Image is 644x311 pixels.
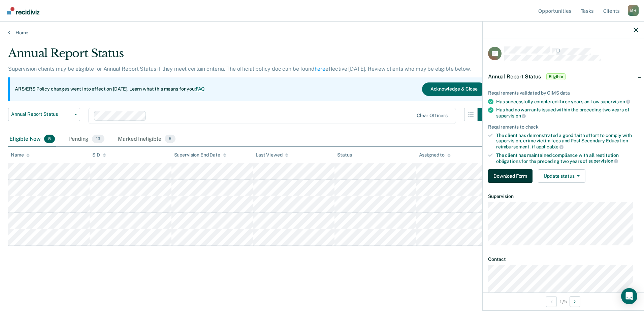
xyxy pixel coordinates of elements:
[621,288,637,304] div: Open Intercom Messenger
[546,73,566,80] span: Eligible
[588,158,618,164] span: supervision
[92,135,104,143] span: 13
[628,5,639,16] div: M H
[67,132,106,147] div: Pending
[488,73,541,80] span: Annual Report Status
[483,66,644,88] div: Annual Report StatusEligible
[496,133,638,150] div: The client has demonstrated a good faith effort to comply with supervision, crime victim fees and...
[601,99,630,104] span: supervision
[419,152,451,158] div: Assigned to
[488,256,638,262] dt: Contact
[483,292,644,310] div: 1 / 5
[570,296,580,307] button: Next Opportunity
[11,111,72,117] span: Annual Report Status
[174,152,226,158] div: Supervision End Date
[496,152,638,164] div: The client has maintained compliance with all restitution obligations for the preceding two years of
[488,90,638,96] div: Requirements validated by OIMS data
[538,169,585,183] button: Update status
[44,135,55,143] span: 5
[546,296,557,307] button: Previous Opportunity
[8,30,636,36] a: Home
[117,132,177,147] div: Marked Ineligible
[337,152,352,158] div: Status
[488,194,638,199] dt: Supervision
[417,113,448,118] div: Clear officers
[7,7,39,14] img: Recidiviz
[11,152,30,158] div: Name
[488,169,533,183] button: Download Form
[8,132,56,147] div: Eligible Now
[315,66,325,72] a: here
[496,113,526,118] span: supervision
[256,152,288,158] div: Last Viewed
[165,135,175,143] span: 5
[92,152,106,158] div: SID
[488,124,638,130] div: Requirements to check
[196,86,205,92] a: FAQ
[488,169,535,183] a: Navigate to form link
[8,66,471,72] p: Supervision clients may be eligible for Annual Report Status if they meet certain criteria. The o...
[536,144,563,149] span: applicable
[422,82,486,96] button: Acknowledge & Close
[8,46,491,66] div: Annual Report Status
[15,86,205,93] p: ARS/ERS Policy changes went into effect on [DATE]. Learn what this means for you:
[496,107,638,118] div: Has had no warrants issued within the preceding two years of
[628,5,639,16] button: Profile dropdown button
[496,99,638,105] div: Has successfully completed three years on Low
